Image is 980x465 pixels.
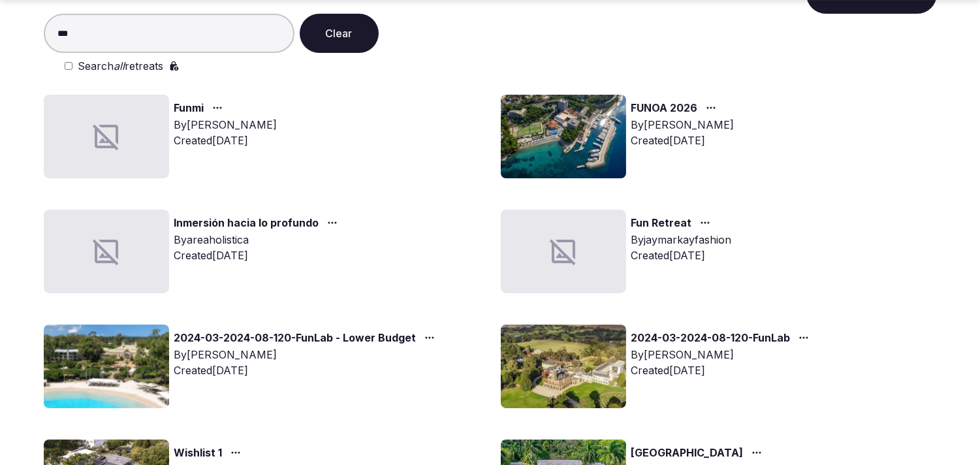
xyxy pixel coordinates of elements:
div: By areaholistica [174,232,343,248]
label: Search retreats [78,58,163,74]
a: 2024-03-2024-08-120-FunLab - Lower Budget [174,330,417,347]
a: Funmi [174,100,204,117]
div: By [PERSON_NAME] [174,117,277,133]
div: Created [DATE] [631,362,814,378]
img: Top retreat image for the retreat: 2024-03-2024-08-120-FunLab [501,325,626,408]
img: Top retreat image for the retreat: 2024-03-2024-08-120-FunLab - Lower Budget [44,325,169,408]
a: 2024-03-2024-08-120-FunLab [631,330,791,347]
img: Top retreat image for the retreat: FUNOA 2026 [501,95,626,178]
a: Inmersión hacia lo profundo [174,215,319,232]
a: Fun Retreat [631,215,692,232]
button: Clear [300,14,379,53]
div: Created [DATE] [174,248,343,263]
div: By [PERSON_NAME] [631,347,814,362]
div: By [PERSON_NAME] [174,347,440,362]
a: FUNOA 2026 [631,100,698,117]
div: Created [DATE] [631,133,735,148]
div: Created [DATE] [174,362,440,378]
div: By jaymarkayfashion [631,232,732,248]
div: Created [DATE] [631,248,732,263]
a: [GEOGRAPHIC_DATA] [631,445,744,462]
div: By [PERSON_NAME] [631,117,735,133]
a: Wishlist 1 [174,445,223,462]
div: Created [DATE] [174,133,277,148]
em: all [114,59,125,72]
